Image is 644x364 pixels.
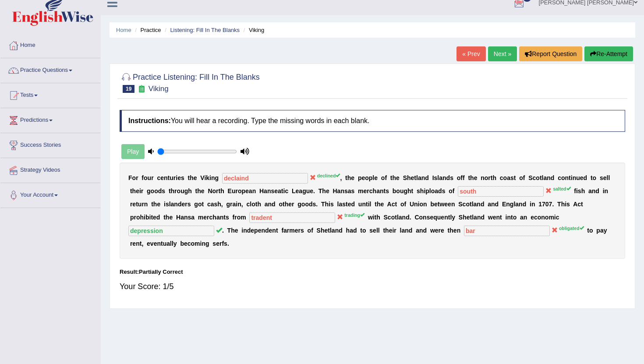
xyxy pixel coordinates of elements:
[325,201,329,208] b: h
[404,201,406,208] b: f
[198,201,202,208] b: o
[151,174,153,181] b: r
[561,174,565,181] b: o
[607,174,609,181] b: l
[177,174,181,181] b: e
[292,187,296,194] b: L
[372,174,374,181] b: l
[0,33,100,55] a: Home
[346,201,348,208] b: t
[153,201,157,208] b: h
[250,201,251,208] b: l
[411,174,414,181] b: e
[128,117,171,124] b: Instructions:
[351,174,354,181] b: e
[0,158,100,180] a: Strategy Videos
[407,187,411,194] b: h
[136,201,138,208] b: t
[390,174,393,181] b: t
[171,187,175,194] b: h
[387,201,392,208] b: A
[116,27,131,33] a: Home
[438,187,442,194] b: d
[571,174,573,181] b: i
[326,187,329,194] b: e
[381,174,385,181] b: o
[337,187,341,194] b: a
[141,187,143,194] b: r
[576,187,578,194] b: i
[547,174,551,181] b: n
[457,174,461,181] b: o
[259,187,264,194] b: H
[169,201,171,208] b: l
[137,85,146,93] small: Exam occurring question
[411,187,414,194] b: t
[185,201,187,208] b: r
[385,174,387,181] b: f
[485,174,488,181] b: o
[523,174,525,181] b: f
[603,174,607,181] b: e
[164,201,166,208] b: i
[252,187,256,194] b: n
[238,187,242,194] b: o
[450,174,453,181] b: s
[202,201,204,208] b: t
[437,174,439,181] b: l
[507,174,510,181] b: a
[430,201,434,208] b: b
[241,26,264,34] li: Viking
[204,174,206,181] b: i
[285,187,288,194] b: c
[393,174,396,181] b: h
[463,174,465,181] b: f
[230,201,232,208] b: r
[278,187,281,194] b: a
[510,174,514,181] b: s
[588,187,592,194] b: a
[458,186,544,197] input: blank
[142,201,144,208] b: r
[373,187,377,194] b: h
[444,201,448,208] b: e
[565,174,569,181] b: n
[384,187,386,194] b: t
[584,174,587,181] b: d
[514,174,516,181] b: t
[316,201,318,208] b: .
[0,83,100,105] a: Tests
[166,201,169,208] b: s
[170,27,240,33] a: Listening: Fill In The Blanks
[322,187,326,194] b: h
[144,174,148,181] b: o
[321,201,325,208] b: T
[348,201,351,208] b: e
[285,201,289,208] b: h
[305,201,309,208] b: o
[148,174,152,181] b: u
[170,174,173,181] b: u
[603,187,605,194] b: i
[237,201,241,208] b: n
[592,187,596,194] b: n
[553,186,570,191] sup: salted
[358,187,363,194] b: m
[174,187,177,194] b: r
[488,174,490,181] b: r
[301,201,305,208] b: o
[573,174,577,181] b: n
[358,201,362,208] b: u
[208,187,212,194] b: N
[241,201,243,208] b: ,
[377,201,381,208] b: h
[268,201,272,208] b: n
[171,201,174,208] b: a
[591,174,593,181] b: t
[351,187,355,194] b: s
[211,201,214,208] b: a
[188,187,192,194] b: h
[219,187,221,194] b: t
[396,174,400,181] b: e
[279,201,283,208] b: o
